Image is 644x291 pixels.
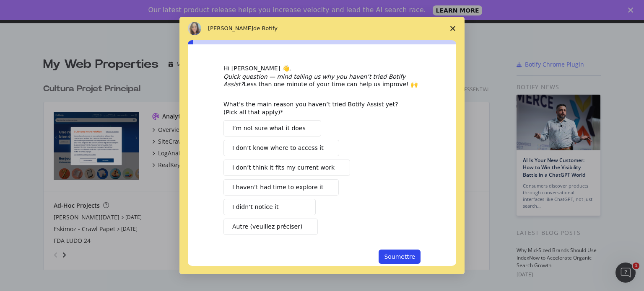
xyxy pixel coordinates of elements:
span: Autre (veuillez préciser) [232,222,302,231]
span: I haven’t had time to explore it [232,183,323,192]
i: Quick question — mind telling us why you haven’t tried Botify Assist? [223,73,405,88]
span: I didn’t notice it [232,203,278,211]
div: Our latest product release helps you increase velocity and lead the AI search race. [148,6,426,14]
button: I don’t know where to access it [223,140,339,156]
img: Profile image for Colleen [188,22,201,35]
span: Fermer l'enquête [441,17,465,40]
a: LEARN MORE [433,5,483,15]
div: Fermer [628,8,636,13]
button: I didn’t notice it [223,199,316,215]
button: I don’t think it fits my current work [223,160,350,176]
span: I’m not sure what it does [232,124,306,133]
div: What’s the main reason you haven’t tried Botify Assist yet? (Pick all that apply) [223,100,408,116]
span: I don’t think it fits my current work [232,163,335,172]
button: Soumettre [379,250,421,264]
span: I don’t know where to access it [232,144,324,152]
span: [PERSON_NAME] [208,25,253,31]
button: I’m not sure what it does [223,120,321,136]
span: de Botify [253,25,278,31]
button: I haven’t had time to explore it [223,179,339,196]
div: Less than one minute of your time can help us improve! 🙌 [223,73,421,88]
div: Hi [PERSON_NAME] 👋, [223,64,421,73]
button: Autre (veuillez préciser) [223,219,318,235]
